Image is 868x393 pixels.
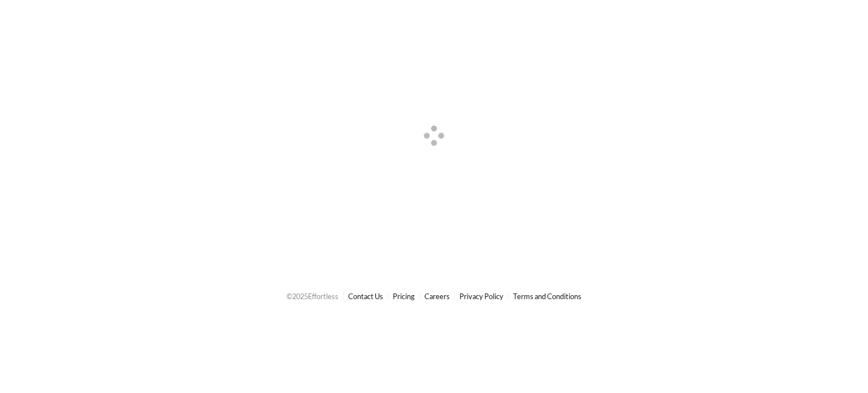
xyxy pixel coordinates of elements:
a: Contact Us [348,292,383,301]
a: Terms and Conditions [513,292,581,301]
a: Pricing [393,292,415,301]
a: Privacy Policy [459,292,504,301]
a: Careers [424,292,450,301]
span: © 2025 Effortless [287,292,338,301]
